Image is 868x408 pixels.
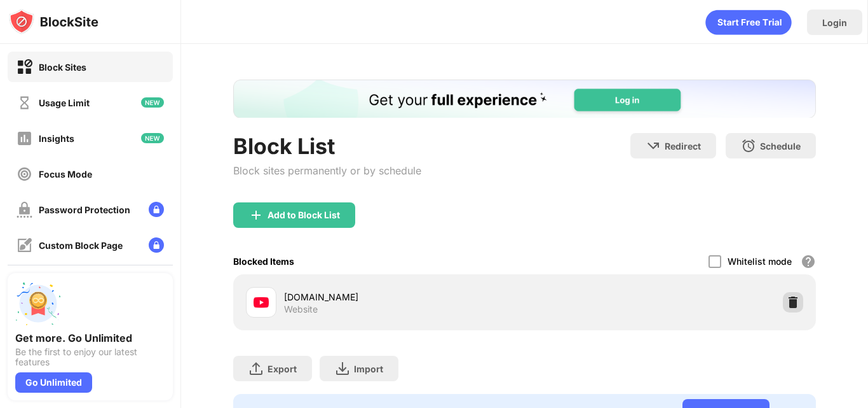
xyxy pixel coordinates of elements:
div: Be the first to enjoy our latest features [15,347,165,367]
div: Website [284,304,318,315]
div: Focus Mode [39,169,92,179]
div: Block List [233,133,421,159]
div: Redirect [665,141,701,151]
img: password-protection-off.svg [17,202,32,218]
div: Password Protection [39,204,130,215]
div: Blocked Items [233,256,294,267]
img: insights-off.svg [17,130,32,146]
img: block-on.svg [17,59,32,75]
img: push-unlimited.svg [15,281,61,327]
div: Schedule [760,141,801,151]
div: Import [354,363,383,374]
div: Get more. Go Unlimited [15,332,165,344]
div: Block sites permanently or by schedule [233,164,421,177]
img: new-icon.svg [141,133,164,143]
div: Insights [39,133,74,144]
div: Block Sites [39,62,86,73]
div: Whitelist mode [728,256,792,267]
div: Usage Limit [39,97,90,108]
iframe: Banner [233,80,816,118]
div: Login [822,17,847,28]
div: animation [705,10,792,35]
img: customize-block-page-off.svg [17,237,32,253]
div: Custom Block Page [39,240,123,251]
img: favicons [254,295,269,310]
img: logo-blocksite.svg [9,9,98,34]
img: lock-menu.svg [149,202,164,217]
img: new-icon.svg [141,97,164,108]
div: Export [268,363,297,374]
div: [DOMAIN_NAME] [284,290,525,304]
img: time-usage-off.svg [17,95,32,111]
div: Add to Block List [268,210,340,220]
img: focus-off.svg [17,166,32,182]
div: Go Unlimited [15,372,92,393]
img: lock-menu.svg [149,237,164,253]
